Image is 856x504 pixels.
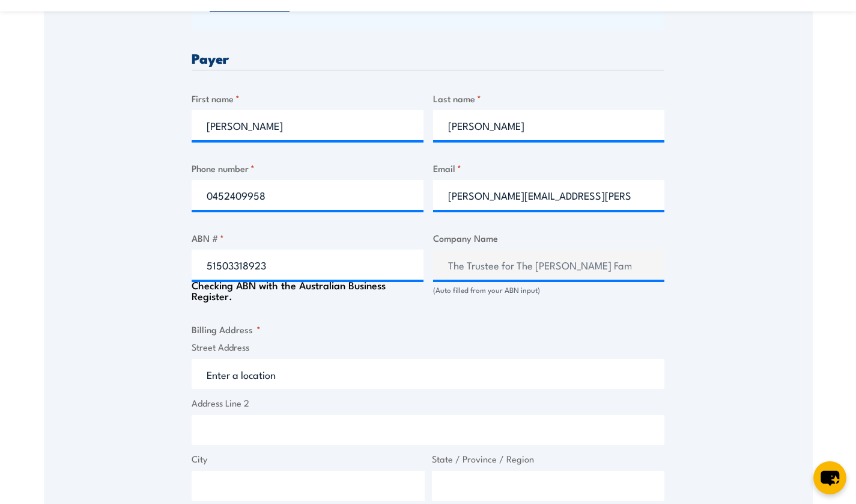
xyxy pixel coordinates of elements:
[192,51,664,65] h3: Payer
[192,161,423,175] label: Phone number
[192,231,423,245] label: ABN #
[192,359,664,389] input: Enter a location
[433,284,665,296] div: (Auto filled from your ABN input)
[433,161,665,175] label: Email
[192,322,261,336] legend: Billing Address
[192,452,425,466] label: City
[192,396,664,410] label: Address Line 2
[192,91,423,105] label: First name
[432,452,665,466] label: State / Province / Region
[192,280,423,301] div: Checking ABN with the Australian Business Register.
[192,340,664,354] label: Street Address
[813,461,846,494] button: chat-button
[433,231,665,245] label: Company Name
[433,91,665,105] label: Last name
